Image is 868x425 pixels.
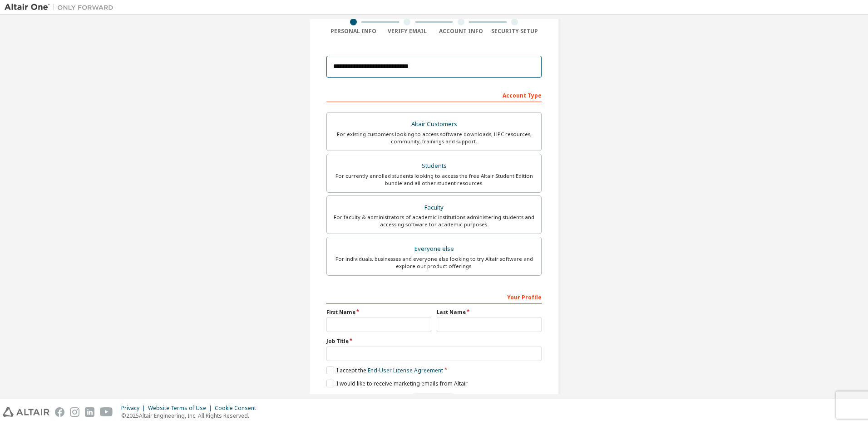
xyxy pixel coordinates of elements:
[100,407,113,417] img: youtube.svg
[332,172,536,187] div: For currently enrolled students looking to access the free Altair Student Edition bundle and all ...
[332,118,536,131] div: Altair Customers
[332,255,536,270] div: For individuals, businesses and everyone else looking to try Altair software and explore our prod...
[368,366,443,374] a: End-User License Agreement
[148,405,215,412] div: Website Terms of Use
[326,308,431,316] label: First Name
[5,3,118,12] img: Altair One
[326,366,443,374] label: I accept the
[434,28,488,35] div: Account Info
[326,393,542,406] div: Read and acccept EULA to continue
[326,28,380,35] div: Personal Info
[332,201,536,214] div: Faculty
[121,412,261,420] p: © 2025 Altair Engineering, Inc. All Rights Reserved.
[326,380,468,387] label: I would like to receive marketing emails from Altair
[332,131,536,145] div: For existing customers looking to access software downloads, HPC resources, community, trainings ...
[215,405,261,412] div: Cookie Consent
[332,214,536,228] div: For faculty & administrators of academic institutions administering students and accessing softwa...
[70,407,79,417] img: instagram.svg
[121,405,148,412] div: Privacy
[55,407,64,417] img: facebook.svg
[437,308,542,316] label: Last Name
[326,289,542,304] div: Your Profile
[332,243,536,255] div: Everyone else
[85,407,94,417] img: linkedin.svg
[326,337,542,345] label: Job Title
[332,160,536,172] div: Students
[326,88,542,102] div: Account Type
[3,407,49,417] img: altair_logo.svg
[488,28,542,35] div: Security Setup
[380,28,434,35] div: Verify Email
